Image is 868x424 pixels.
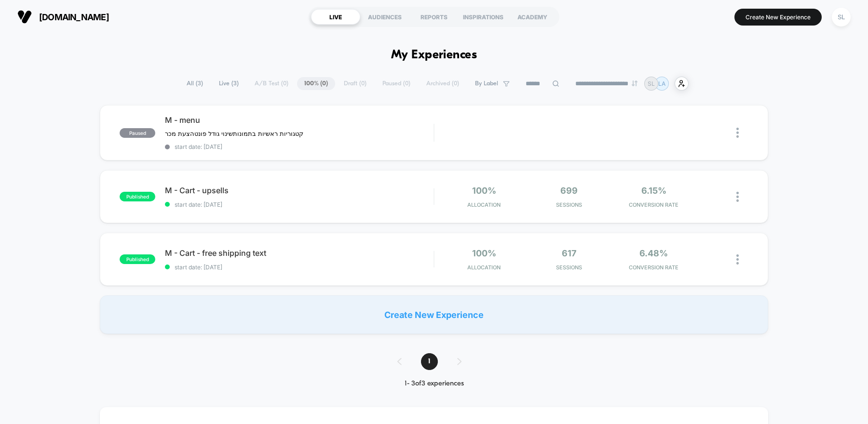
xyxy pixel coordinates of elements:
[311,9,360,25] div: LIVE
[120,254,155,264] span: published
[459,9,508,25] div: INSPIRATIONS
[641,185,666,196] span: 6.15%
[467,264,501,271] span: Allocation
[14,9,112,25] button: [DOMAIN_NAME]
[562,248,576,258] span: 617
[165,185,434,195] span: M - Cart - upsells
[39,12,109,22] span: [DOMAIN_NAME]
[165,248,434,258] span: M - Cart - free shipping text
[734,9,822,26] button: Create New Experience
[212,77,246,90] span: Live ( 3 )
[736,128,739,138] img: close
[120,128,155,138] span: paused
[391,48,477,62] h1: My Experiences
[658,80,665,87] p: LA
[388,380,481,388] div: 1 - 3 of 3 experiences
[736,192,739,202] img: close
[560,185,578,196] span: 699
[360,9,409,25] div: AUDIENCES
[165,264,434,271] span: start date: [DATE]
[632,80,637,86] img: end
[639,248,668,258] span: 6.48%
[165,201,434,208] span: start date: [DATE]
[165,143,434,150] span: start date: [DATE]
[648,80,655,87] p: SL
[614,264,694,271] span: CONVERSION RATE
[736,254,739,265] img: close
[472,248,496,258] span: 100%
[829,7,854,27] button: SL
[421,353,438,370] span: 1
[179,77,210,90] span: All ( 3 )
[614,201,694,208] span: CONVERSION RATE
[467,201,501,208] span: Allocation
[165,115,434,125] span: M - menu
[832,8,851,26] div: SL
[120,192,155,201] span: published
[529,264,609,271] span: Sessions
[529,201,609,208] span: Sessions
[165,130,303,137] span: קטגוריות ראשיות בתמונותשינוי גודל פונטהצעת מכר
[409,9,459,25] div: REPORTS
[17,10,32,24] img: Visually logo
[100,295,768,334] div: Create New Experience
[508,9,557,25] div: ACADEMY
[472,185,496,196] span: 100%
[475,80,498,87] span: By Label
